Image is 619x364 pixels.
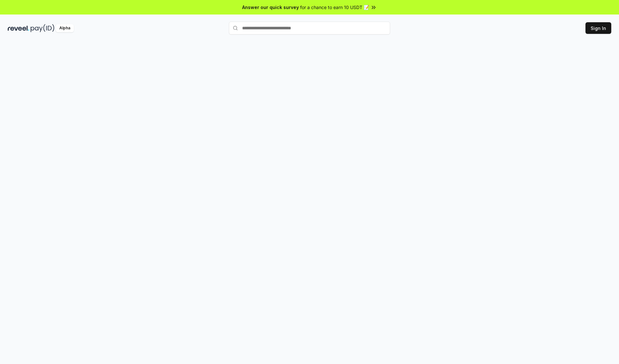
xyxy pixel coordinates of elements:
img: reveel_dark [8,24,29,32]
span: Answer our quick survey [242,4,299,11]
span: for a chance to earn 10 USDT 📝 [300,4,369,11]
button: Sign In [585,22,611,34]
img: pay_id [31,24,54,32]
div: Alpha [56,24,74,32]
